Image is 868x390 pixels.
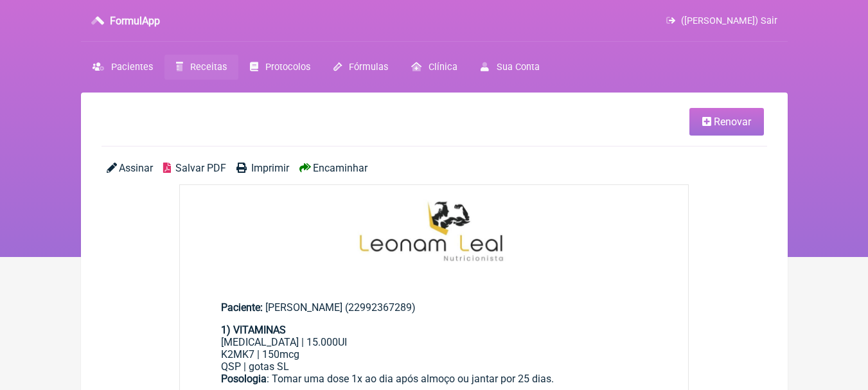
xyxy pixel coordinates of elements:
[299,162,368,174] a: Encaminhar
[111,62,153,73] span: Pacientes
[110,15,160,27] h3: FormulApp
[400,55,469,80] a: Clínica
[221,360,648,373] div: QSP | gotas SL
[119,162,153,174] span: Assinar
[313,162,368,174] span: Encaminhar
[714,116,751,128] span: Renovar
[221,324,286,336] strong: 1) VITAMINAS
[221,348,648,360] div: K2MK7 | 150mcg
[221,301,263,314] span: Paciente:
[221,336,648,348] div: [MEDICAL_DATA] | 15.000UI
[238,55,322,80] a: Protocolos
[469,55,551,80] a: Sua Conta
[163,162,226,174] a: Salvar PDF
[251,162,289,174] span: Imprimir
[497,62,540,73] span: Sua Conta
[265,62,310,73] span: Protocolos
[107,162,153,174] a: Assinar
[164,55,238,80] a: Receitas
[681,15,777,26] span: ([PERSON_NAME]) Sair
[221,301,648,314] div: [PERSON_NAME] (22992367289)
[429,62,457,73] span: Clínica
[322,55,400,80] a: Fórmulas
[666,15,777,26] a: ([PERSON_NAME]) Sair
[221,373,648,386] div: : Tomar uma dose 1x ao dia após almoço ou jantar por 25 dias.ㅤ
[81,55,164,80] a: Pacientes
[236,162,289,174] a: Imprimir
[349,62,388,73] span: Fórmulas
[175,162,226,174] span: Salvar PDF
[221,373,267,385] strong: Posologia
[190,62,227,73] span: Receitas
[689,108,764,136] a: Renovar
[180,185,689,278] img: 9k=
